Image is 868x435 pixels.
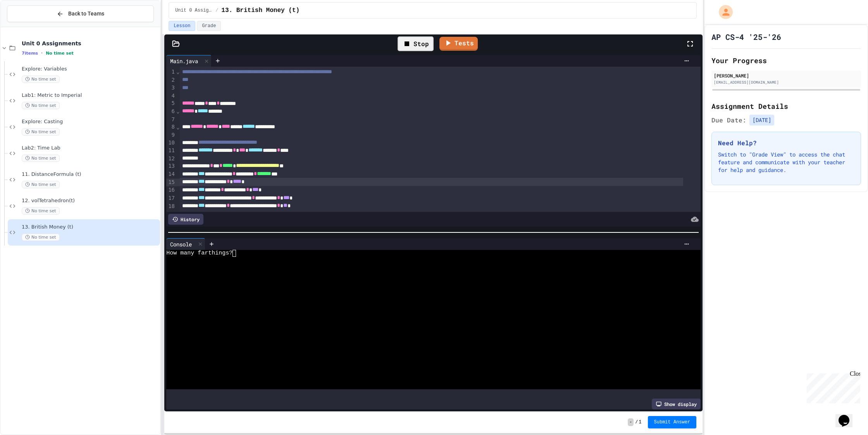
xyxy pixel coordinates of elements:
[22,92,158,99] span: Lab1: Metric to Imperial
[628,418,634,426] span: -
[439,37,478,51] a: Tests
[711,101,861,112] h2: Assignment Details
[711,115,746,125] span: Due Date:
[166,92,176,100] div: 4
[166,84,176,92] div: 3
[22,145,158,151] span: Lab2: Time Lab
[635,419,638,425] span: /
[654,419,691,425] span: Submit Answer
[22,40,158,47] span: Unit 0 Assignments
[176,108,180,114] span: Fold line
[714,72,859,79] div: [PERSON_NAME]
[166,139,176,147] div: 10
[166,108,176,116] div: 6
[166,210,176,218] div: 19
[22,207,60,215] span: No time set
[166,238,205,250] div: Console
[221,6,300,15] span: 13. British Money (t)
[22,171,158,178] span: 11. DistanceFormula (t)
[718,138,854,148] h3: Need Help?
[166,131,176,139] div: 9
[166,123,176,131] div: 8
[166,155,176,163] div: 12
[176,69,180,75] span: Fold line
[22,128,60,136] span: No time set
[166,116,176,124] div: 7
[22,76,60,83] span: No time set
[215,7,218,14] span: /
[68,10,104,18] span: Back to Teams
[3,3,53,49] div: Chat with us now!Close
[714,79,859,85] div: [EMAIL_ADDRESS][DOMAIN_NAME]
[169,21,195,31] button: Lesson
[166,194,176,203] div: 17
[166,76,176,84] div: 2
[22,51,38,56] span: 7 items
[166,57,202,65] div: Main.java
[166,147,176,155] div: 11
[166,240,196,248] div: Console
[46,51,74,56] span: No time set
[166,162,176,170] div: 13
[166,179,176,187] div: 15
[22,181,60,188] span: No time set
[166,68,176,76] div: 1
[711,31,781,42] h1: AP CS-4 '25-'26
[718,151,854,174] p: Switch to "Grade View" to access the chat feature and communicate with your teacher for help and ...
[166,170,176,179] div: 14
[711,55,861,66] h2: Your Progress
[168,214,203,225] div: History
[166,186,176,194] div: 16
[711,3,735,21] div: My Account
[22,119,158,125] span: Explore: Casting
[22,224,158,230] span: 13. British Money (t)
[176,124,180,130] span: Fold line
[398,36,434,51] div: Stop
[804,370,860,403] iframe: chat widget
[22,198,158,204] span: 12. volTetrahedron(t)
[166,100,176,108] div: 5
[749,115,774,126] span: [DATE]
[835,404,860,427] iframe: chat widget
[652,399,701,409] div: Show display
[41,50,43,56] span: •
[197,21,221,31] button: Grade
[166,250,232,257] span: How many farthings?
[22,66,158,72] span: Explore: Variables
[22,155,60,162] span: No time set
[166,55,212,67] div: Main.java
[7,5,154,22] button: Back to Teams
[175,7,212,14] span: Unit 0 Assignments
[22,102,60,109] span: No time set
[166,203,176,211] div: 18
[648,416,697,428] button: Submit Answer
[639,419,641,425] span: 1
[22,234,60,241] span: No time set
